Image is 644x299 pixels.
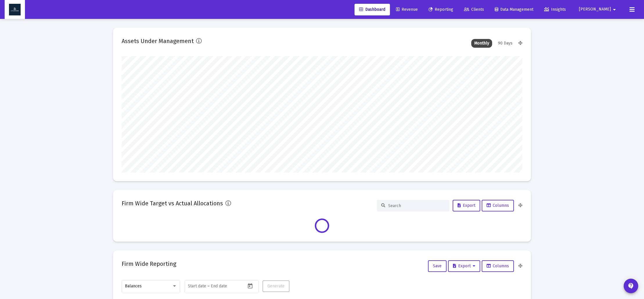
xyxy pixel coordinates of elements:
[453,264,475,268] span: Export
[246,282,254,290] button: Open calendar
[125,284,142,289] span: Balances
[396,7,418,12] span: Revenue
[495,39,515,48] div: 90 Days
[458,203,475,208] span: Export
[424,4,458,15] a: Reporting
[207,284,210,289] span: –
[391,4,422,15] a: Revenue
[487,264,509,268] span: Columns
[579,7,611,12] span: [PERSON_NAME]
[482,260,514,272] button: Columns
[539,4,571,15] a: Insights
[122,36,194,46] h2: Assets Under Management
[487,203,509,208] span: Columns
[211,284,239,289] input: End date
[429,7,453,12] span: Reporting
[188,284,206,289] input: Start date
[262,280,289,292] button: Generate
[428,260,447,272] button: Save
[495,7,533,12] span: Data Management
[122,199,223,208] h2: Firm Wide Target vs Actual Allocations
[453,200,480,211] button: Export
[544,7,566,12] span: Insights
[611,4,618,15] mat-icon: arrow_drop_down
[388,203,445,208] input: Search
[482,200,514,211] button: Columns
[267,284,285,289] span: Generate
[433,264,442,268] span: Save
[359,7,385,12] span: Dashboard
[490,4,538,15] a: Data Management
[122,259,176,268] h2: Firm Wide Reporting
[448,260,480,272] button: Export
[464,7,484,12] span: Clients
[572,3,625,15] button: [PERSON_NAME]
[471,39,492,48] div: Monthly
[355,4,390,15] a: Dashboard
[459,4,489,15] a: Clients
[627,282,634,289] mat-icon: contact_support
[9,4,21,15] img: Dashboard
